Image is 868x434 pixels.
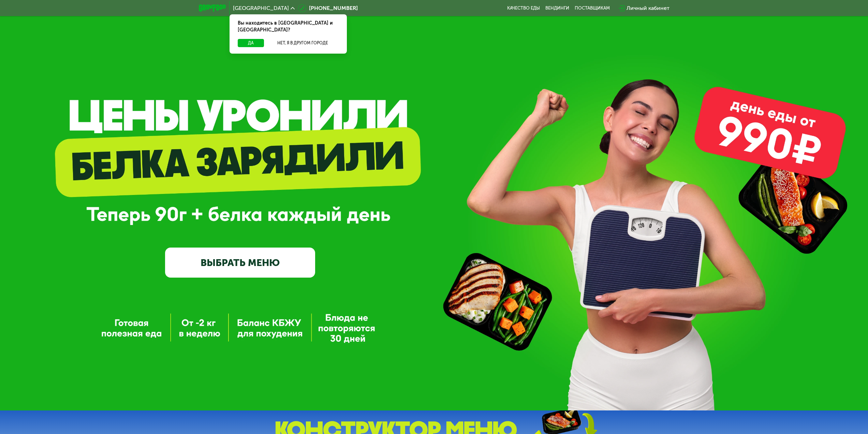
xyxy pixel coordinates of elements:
[545,5,569,11] a: Вендинги
[233,5,289,11] span: [GEOGRAPHIC_DATA]
[238,39,264,47] button: Да
[230,14,347,39] div: Вы находитесь в [GEOGRAPHIC_DATA] и [GEOGRAPHIC_DATA]?
[507,5,540,11] a: Качество еды
[298,4,358,12] a: [PHONE_NUMBER]
[267,39,339,47] button: Нет, я в другом городе
[627,4,670,12] div: Личный кабинет
[575,5,610,11] div: поставщикам
[165,248,315,278] a: ВЫБРАТЬ МЕНЮ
